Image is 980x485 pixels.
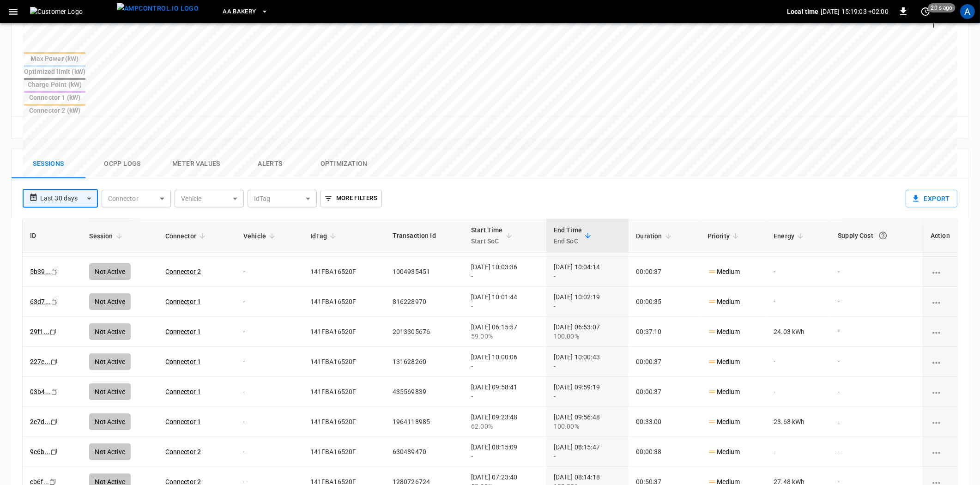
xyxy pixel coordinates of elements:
td: 00:00:38 [629,437,700,467]
div: - [554,392,622,401]
div: [DATE] 10:00:06 [471,352,539,371]
div: [DATE] 09:59:19 [554,382,622,401]
td: 2013305676 [385,317,464,347]
td: 00:37:10 [629,317,700,347]
div: 100.00% [554,422,622,431]
button: Alerts [233,149,307,179]
div: charging session options [931,297,950,306]
div: charging session options [931,387,950,396]
a: Connector 1 [165,418,201,425]
div: [DATE] 09:58:41 [471,382,539,401]
span: Session [89,230,125,242]
div: copy [49,327,58,337]
div: charging session options [931,267,950,276]
div: - [554,452,622,461]
span: Duration [636,230,674,242]
td: 141FBA16520F [303,347,385,377]
button: Ocpp logs [85,149,159,179]
td: 23.68 kWh [766,407,830,437]
td: 00:00:37 [629,347,700,377]
div: Not Active [89,383,131,400]
td: - [830,437,923,467]
p: Start SoC [471,236,503,247]
a: Connector 2 [165,448,201,455]
div: - [554,362,622,371]
a: Connector 1 [165,328,201,335]
td: 141FBA16520F [303,407,385,437]
div: [DATE] 08:15:09 [471,443,539,461]
td: 141FBA16520F [303,437,385,467]
a: Connector 1 [165,388,201,395]
div: [DATE] 09:56:48 [554,412,622,431]
div: [DATE] 06:15:57 [471,322,539,341]
td: - [236,407,303,437]
div: Start Time [471,224,503,247]
span: Start TimeStart SoC [471,224,515,247]
div: profile-icon [960,4,975,19]
button: The cost of your charging session based on your supply rates [875,227,891,244]
td: 141FBA16520F [303,377,385,407]
span: 20 s ago [928,3,956,12]
div: copy [50,447,59,457]
td: 00:00:37 [629,377,700,407]
div: - [471,362,539,371]
div: End Time [554,224,582,247]
button: Meter Values [159,149,233,179]
td: - [236,317,303,347]
button: More Filters [321,190,382,207]
p: Medium [708,357,740,367]
button: Export [906,190,957,207]
td: 435569839 [385,377,464,407]
p: Medium [708,447,740,457]
span: Priority [708,230,742,242]
span: Connector [165,230,208,242]
p: [DATE] 15:19:03 +02:00 [821,7,889,16]
td: 630489470 [385,437,464,467]
a: Connector 1 [165,358,201,365]
td: - [830,377,923,407]
img: Customer Logo [30,7,113,16]
div: charging session options [931,417,950,426]
div: - [471,452,539,461]
div: [DATE] 08:15:47 [554,443,622,461]
span: End TimeEnd SoC [554,224,594,247]
p: Medium [708,327,740,337]
div: [DATE] 06:53:07 [554,322,622,341]
div: charging session options [931,447,950,456]
span: AA Bakery [223,6,256,17]
span: Vehicle [243,230,278,242]
div: charging session options [931,357,950,366]
div: 100.00% [554,332,622,341]
td: 24.03 kWh [766,317,830,347]
div: copy [50,387,60,397]
td: 131628260 [385,347,464,377]
th: Action [923,219,957,253]
div: - [471,392,539,401]
p: Medium [708,417,740,427]
td: - [830,407,923,437]
div: [DATE] 10:00:43 [554,352,622,371]
button: set refresh interval [918,4,933,19]
div: charging session options [931,327,950,336]
span: Energy [774,230,806,242]
div: Last 30 days [40,190,98,207]
span: IdTag [310,230,339,242]
td: - [236,347,303,377]
p: End SoC [554,236,582,247]
img: ampcontrol.io logo [117,3,199,14]
p: Medium [708,387,740,397]
td: - [830,347,923,377]
td: - [766,437,830,467]
td: - [766,377,830,407]
button: Optimization [307,149,381,179]
div: 59.00% [471,332,539,341]
p: Local time [787,7,819,16]
div: Not Active [89,353,131,370]
div: Not Active [89,413,131,430]
td: 1964118985 [385,407,464,437]
div: [DATE] 09:23:48 [471,412,539,431]
div: Supply Cost [838,227,915,244]
div: copy [50,357,59,367]
button: AA Bakery [219,3,272,21]
div: 62.00% [471,422,539,431]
